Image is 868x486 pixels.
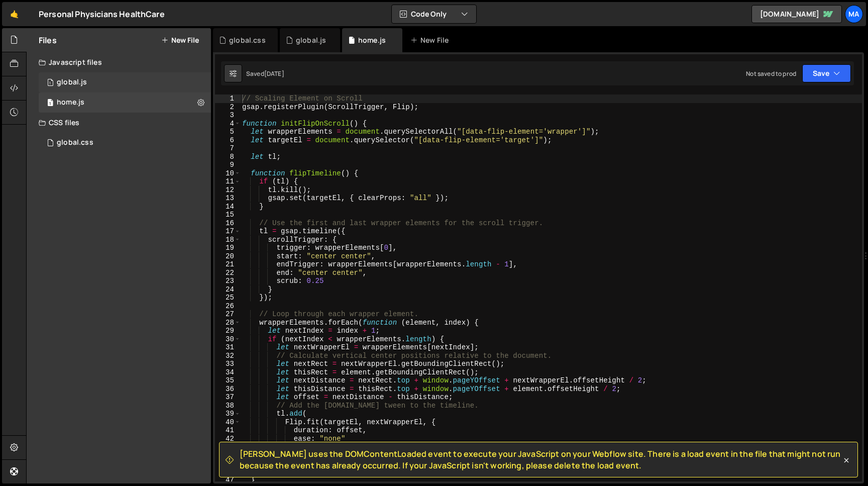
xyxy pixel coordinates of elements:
[2,2,27,26] a: 🤙
[215,385,241,394] div: 36
[39,72,211,92] div: 17171/47430.js
[39,35,57,46] h2: Files
[296,35,326,45] div: global.js
[215,319,241,327] div: 28
[215,376,241,385] div: 35
[161,36,199,44] button: New File
[240,448,841,471] span: [PERSON_NAME] uses the DOMContentLoaded event to execute your JavaScript on your Webflow site. Th...
[215,343,241,352] div: 31
[39,92,211,113] div: 17171/47431.js
[358,35,386,45] div: home.js
[215,153,241,161] div: 8
[215,244,241,252] div: 19
[229,35,266,45] div: global.css
[215,468,241,476] div: 46
[215,459,241,468] div: 45
[215,103,241,112] div: 2
[215,219,241,228] div: 16
[215,426,241,435] div: 41
[215,360,241,368] div: 33
[215,144,241,153] div: 7
[215,169,241,178] div: 10
[215,435,241,443] div: 42
[802,64,851,82] button: Save
[215,294,241,302] div: 25
[27,113,211,133] div: CSS files
[215,451,241,460] div: 44
[27,52,211,72] div: Javascript files
[215,136,241,145] div: 6
[57,78,87,87] div: global.js
[215,310,241,319] div: 27
[215,161,241,169] div: 9
[57,138,93,147] div: global.css
[215,186,241,195] div: 12
[215,393,241,402] div: 37
[751,5,842,23] a: [DOMAIN_NAME]
[215,111,241,120] div: 3
[47,79,53,87] span: 1
[215,327,241,335] div: 29
[215,236,241,244] div: 18
[215,285,241,294] div: 24
[57,98,84,107] div: home.js
[215,418,241,427] div: 40
[215,94,241,103] div: 1
[264,69,284,78] div: [DATE]
[47,100,53,108] span: 1
[215,476,241,484] div: 47
[215,128,241,136] div: 5
[246,69,284,78] div: Saved
[746,69,796,78] div: Not saved to prod
[215,177,241,186] div: 11
[215,443,241,451] div: 43
[215,335,241,344] div: 30
[215,252,241,261] div: 20
[215,269,241,277] div: 22
[392,5,476,23] button: Code Only
[215,227,241,236] div: 17
[215,277,241,285] div: 23
[215,211,241,219] div: 15
[39,133,211,153] div: global.css
[215,402,241,410] div: 38
[215,352,241,360] div: 32
[215,260,241,269] div: 21
[845,5,863,23] a: Ma
[215,120,241,128] div: 4
[39,8,165,20] div: Personal Physicians HealthCare
[410,35,453,45] div: New File
[215,194,241,203] div: 13
[215,302,241,311] div: 26
[215,410,241,418] div: 39
[215,203,241,211] div: 14
[215,368,241,377] div: 34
